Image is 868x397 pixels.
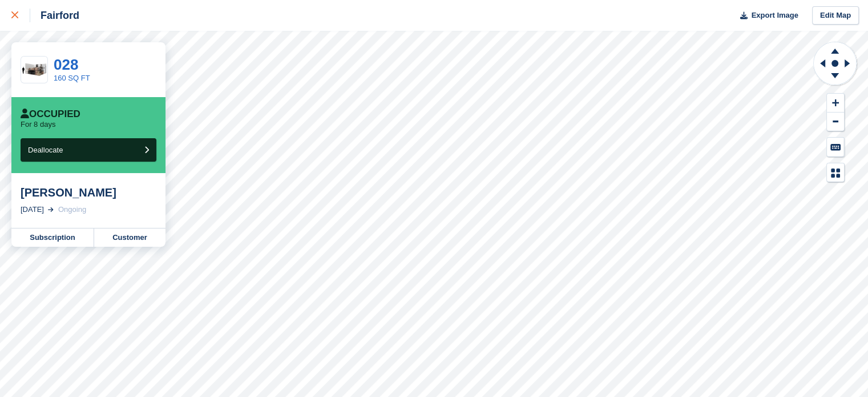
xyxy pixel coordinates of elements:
[21,109,80,120] div: Occupied
[827,163,844,182] button: Map Legend
[733,6,798,25] button: Export Image
[94,228,165,247] a: Customer
[21,138,156,162] button: Deallocate
[30,9,79,22] div: Fairford
[21,60,47,80] img: 150-sqft-unit.jpg
[48,207,54,212] img: arrow-right-light-icn-cde0832a797a2874e46488d9cf13f60e5c3a73dbe684e267c42b8395dfbc2abf.svg
[54,56,78,73] a: 028
[21,120,55,129] p: For 8 days
[827,113,844,131] button: Zoom Out
[11,228,94,247] a: Subscription
[812,6,859,25] a: Edit Map
[54,74,90,82] a: 160 SQ FT
[21,186,156,199] div: [PERSON_NAME]
[58,204,86,215] div: Ongoing
[28,146,63,154] span: Deallocate
[827,94,844,113] button: Zoom In
[827,138,844,157] button: Keyboard Shortcuts
[21,204,44,215] div: [DATE]
[751,10,798,21] span: Export Image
